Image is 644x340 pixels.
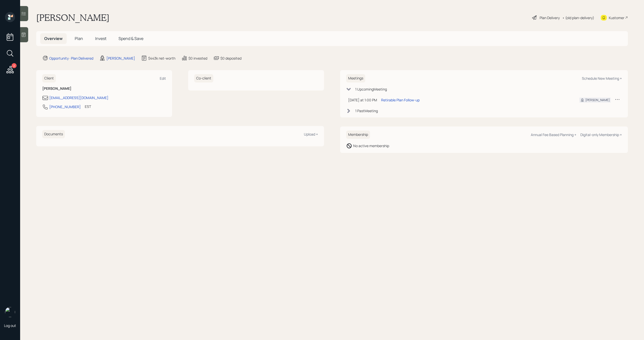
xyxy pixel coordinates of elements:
[148,56,175,61] div: $443k net-worth
[95,36,106,41] span: Invest
[585,98,610,102] div: [PERSON_NAME]
[12,63,17,68] div: 2
[562,15,594,20] div: • (old plan-delivery)
[75,36,83,41] span: Plan
[540,15,560,20] div: Plan Delivery
[44,36,63,41] span: Overview
[36,12,109,23] h1: [PERSON_NAME]
[580,132,622,137] div: Digital-only Membership +
[118,36,143,41] span: Spend & Save
[346,131,370,139] h6: Membership
[49,95,108,100] div: [EMAIL_ADDRESS][DOMAIN_NAME]
[5,307,15,317] img: michael-russo-headshot.png
[106,56,135,61] div: [PERSON_NAME]
[531,132,576,137] div: Annual Fee Based Planning +
[304,132,318,137] div: Upload +
[348,97,377,103] div: [DATE] at 1:00 PM
[42,74,56,82] h6: Client
[49,104,81,109] div: [PHONE_NUMBER]
[42,130,65,138] h6: Documents
[355,108,378,113] div: 1 Past Meeting
[355,87,387,92] div: 1 Upcoming Meeting
[220,56,242,61] div: $0 deposited
[49,56,93,61] div: Opportunity · Plan Delivered
[346,74,365,82] h6: Meetings
[194,74,213,82] h6: Co-client
[4,323,16,328] div: Log out
[353,143,389,148] div: No active membership
[42,87,166,91] h6: [PERSON_NAME]
[582,76,622,81] div: Schedule New Meeting +
[381,97,420,103] div: Retirable Plan Follow-up
[160,76,166,81] div: Edit
[188,56,207,61] div: $0 invested
[85,104,91,109] div: EST
[609,15,624,20] div: Kustomer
